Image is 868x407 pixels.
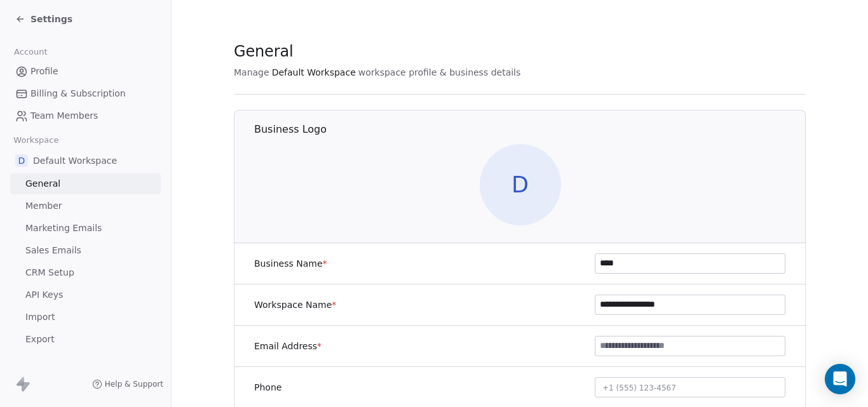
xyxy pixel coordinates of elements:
[25,244,81,257] span: Sales Emails
[254,123,806,137] h1: Business Logo
[254,257,327,270] label: Business Name
[33,154,117,167] span: Default Workspace
[25,266,74,279] span: CRM Setup
[825,364,855,394] div: Open Intercom Messenger
[10,218,161,239] a: Marketing Emails
[15,154,28,167] span: D
[10,307,161,328] a: Import
[31,13,72,25] span: Settings
[25,177,60,190] span: General
[15,13,72,25] a: Settings
[10,284,161,305] a: API Keys
[8,131,64,150] span: Workspace
[254,381,281,394] label: Phone
[31,87,126,100] span: Billing & Subscription
[254,340,322,352] label: Email Address
[31,65,58,78] span: Profile
[25,199,62,213] span: Member
[10,262,161,283] a: CRM Setup
[595,377,785,397] button: +1 (555) 123-4567
[92,379,163,389] a: Help & Support
[10,173,161,194] a: General
[10,83,161,104] a: Billing & Subscription
[10,329,161,350] a: Export
[602,384,676,392] span: +1 (555) 123-4567
[105,379,163,389] span: Help & Support
[25,288,63,302] span: API Keys
[10,240,161,261] a: Sales Emails
[358,66,521,79] span: workspace profile & business details
[254,298,336,311] label: Workspace Name
[25,310,55,324] span: Import
[8,43,53,62] span: Account
[10,61,161,82] a: Profile
[234,42,294,61] span: General
[31,109,98,123] span: Team Members
[234,66,269,79] span: Manage
[10,196,161,217] a: Member
[25,222,102,235] span: Marketing Emails
[25,333,55,346] span: Export
[272,66,356,79] span: Default Workspace
[10,105,161,126] a: Team Members
[480,144,561,225] span: D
